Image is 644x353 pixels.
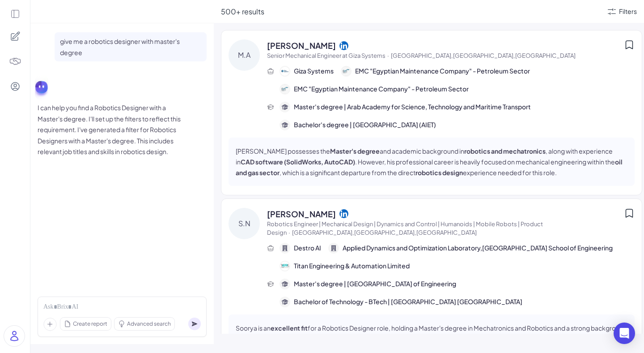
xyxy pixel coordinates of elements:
p: give me a robotics designer with master's degree [60,36,201,58]
div: Open Intercom Messenger [614,323,635,344]
span: Create report [73,320,107,328]
span: EMC "Egyptian Maintenance Company" - Petroleum Sector [294,84,469,94]
img: 公司logo [280,67,289,76]
strong: Master's degree [330,147,380,155]
span: Senior Mechanical Engineer at Giza Systems [267,52,386,59]
span: Bachelor's degree | [GEOGRAPHIC_DATA] (AIET) [294,120,436,129]
strong: robotics design [415,168,463,176]
img: user_logo.png [4,326,25,346]
span: 500+ results [221,7,264,16]
p: Soorya is an for a Robotics Designer role, holding a Master's degree in Mechatronics and Robotics... [236,323,627,344]
span: · [288,229,290,236]
span: Titan Engineering & Automation Limited [294,261,410,271]
span: Robotics Engineer | Mechanical Design | Dynamics and Control | Humanoids | Mobile Robots | Produc... [267,220,543,237]
span: [GEOGRAPHIC_DATA],[GEOGRAPHIC_DATA],[GEOGRAPHIC_DATA] [391,52,576,59]
span: [PERSON_NAME] [267,208,336,220]
strong: excellent fit [271,324,308,332]
span: Advanced search [127,320,171,328]
span: EMC "Egyptian Maintenance Company" - Petroleum Sector [355,66,530,76]
p: I can help you find a Robotics Designer with a Master's degree. I'll set up the filters to reflec... [38,102,190,157]
div: Filters [619,7,637,16]
img: 公司logo [280,262,289,271]
span: Master's degree | Arab Academy for Science, Technology and Maritime Transport [294,102,531,112]
div: M.A [229,39,260,71]
strong: oil and gas sector [236,158,623,176]
strong: CAD software (SolidWorks, AutoCAD) [241,158,355,166]
span: Destro AI [294,243,321,253]
img: 公司logo [280,85,289,94]
span: Applied Dynamics and Optimization Laboratory,[GEOGRAPHIC_DATA] School of Engineering [343,243,613,253]
span: Bachelor of Technology - BTech | [GEOGRAPHIC_DATA] [GEOGRAPHIC_DATA] [294,297,522,306]
span: · [387,52,389,59]
p: [PERSON_NAME] possesses the and academic background in , along with experience in . However, his ... [236,146,627,178]
img: 公司logo [342,67,351,76]
img: 4blF7nbYMBMHBwcHBwcHBwcHBwcHBwcHB4es+Bd0DLy0SdzEZwAAAABJRU5ErkJggg== [9,55,21,68]
div: S.N [229,208,260,239]
span: Master's degree | [GEOGRAPHIC_DATA] of Engineering [294,279,456,288]
span: [GEOGRAPHIC_DATA],[GEOGRAPHIC_DATA],[GEOGRAPHIC_DATA] [292,229,477,236]
span: [PERSON_NAME] [267,39,336,52]
span: Giza Systems [294,66,334,76]
strong: robotics and mechatronics [464,147,546,155]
